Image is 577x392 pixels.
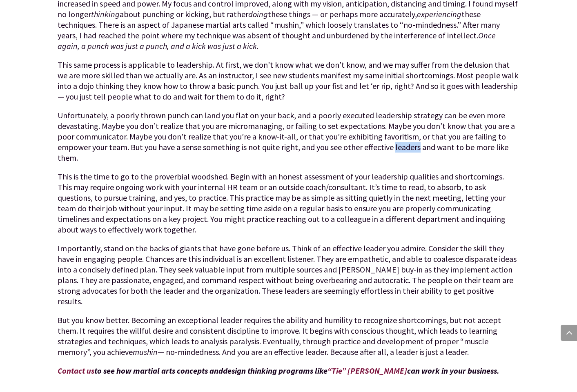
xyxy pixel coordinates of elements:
em: experiencing [417,9,461,19]
i: design thinking programs like [223,365,327,376]
p: But you know better. Becoming an exceptional leader requires the ability and humility to recogniz... [58,315,519,365]
a: “Tie” [PERSON_NAME] [327,365,407,376]
em: Once again, a punch was just a punch, and a kick was just a kick. [58,30,496,51]
em: doing [248,9,268,19]
em: to see how martial arts concepts and can work in your business. [58,365,499,376]
p: This is the time to go to the proverbial woodshed. Begin with an honest assessment of your leader... [58,171,519,243]
p: This same process is applicable to leadership. At first, we don’t know what we don’t know, and we... [58,60,519,110]
p: Importantly, stand on the backs of giants that have gone before us. Think of an effective leader ... [58,243,519,315]
a: Contact us [58,365,94,376]
p: Unfortunately, a poorly thrown punch can land you flat on your back, and a poorly executed leader... [58,110,519,171]
em: thinking [91,9,120,19]
em: mushin [133,347,158,357]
